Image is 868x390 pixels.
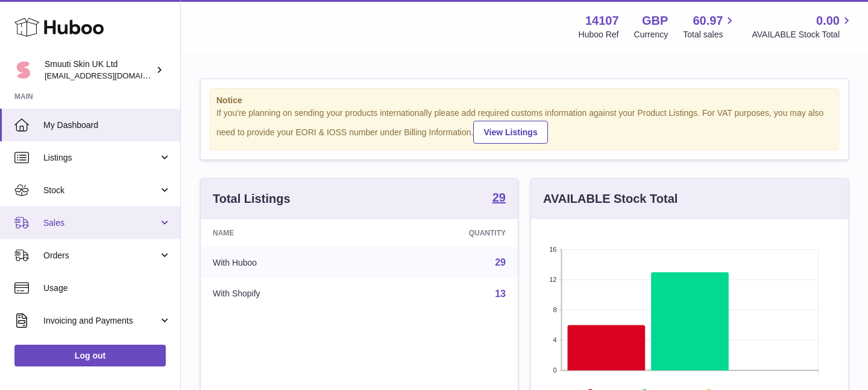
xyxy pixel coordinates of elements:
span: My Dashboard [43,120,171,131]
td: With Huboo [201,247,372,278]
text: 16 [549,246,556,253]
h3: AVAILABLE Stock Total [543,191,678,207]
text: 12 [549,276,556,283]
th: Name [201,219,372,247]
a: 60.97 Total sales [683,13,737,40]
img: tomi@beautyko.fi [14,61,33,79]
span: Total sales [683,29,737,40]
div: If you're planning on sending your products internationally please add required customs informati... [216,107,832,144]
span: Listings [43,152,159,164]
text: 8 [553,306,556,313]
a: Log out [14,345,166,366]
div: Smuuti Skin UK Ltd [45,59,153,82]
h3: Total Listings [213,191,291,207]
strong: GBP [642,13,668,29]
span: Usage [43,283,171,294]
th: Quantity [372,219,518,247]
a: View Listings [473,121,547,144]
strong: 29 [492,191,506,203]
a: 29 [492,191,506,206]
span: Invoicing and Payments [43,315,159,327]
span: 60.97 [693,13,723,29]
span: AVAILABLE Stock Total [752,29,854,40]
div: Huboo Ref [579,29,619,40]
strong: Notice [216,95,832,106]
a: 0.00 AVAILABLE Stock Total [752,13,854,40]
td: With Shopify [201,278,372,310]
text: 4 [553,336,556,344]
span: 0.00 [816,13,840,29]
span: Sales [43,217,159,229]
text: 0 [553,366,556,374]
a: 13 [495,289,506,299]
span: [EMAIL_ADDRESS][DOMAIN_NAME] [45,71,177,80]
strong: 14107 [585,13,619,29]
span: Stock [43,185,159,196]
a: 29 [495,257,506,267]
span: Orders [43,250,159,261]
div: Currency [634,29,668,40]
